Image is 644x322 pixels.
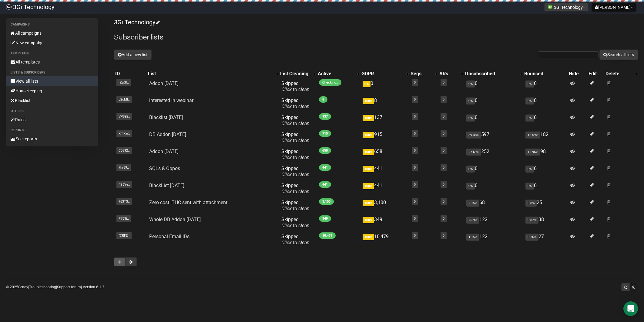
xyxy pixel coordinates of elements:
button: Search all lists [599,50,638,60]
span: 0% [466,115,475,122]
span: Skipped [281,149,310,160]
span: Skipped [281,115,310,126]
a: Whole DB Addon [DATE] [149,217,201,222]
a: Click to clean [281,138,310,143]
span: Skipped [281,217,310,228]
a: 0 [443,132,444,135]
td: 3,100 [360,197,409,214]
img: 1.png [548,5,552,9]
span: 0.26% [525,234,538,241]
div: Hide [569,71,586,77]
span: 0% [466,80,475,87]
span: 763T3.. [116,198,132,205]
div: List Cleaning [280,71,310,77]
div: Unsubscribed [465,71,517,77]
td: 182 [523,129,567,146]
a: New campaign [6,38,98,48]
td: 0 [523,163,567,180]
td: 597 [464,129,523,146]
span: Skipped [281,183,310,194]
a: Troubleshooting [29,285,56,289]
th: GDPR: No sort applied, activate to apply an ascending sort [360,70,409,78]
td: 98 [523,146,567,163]
td: 0 [523,95,567,112]
th: List: No sort applied, activate to apply an ascending sort [147,70,279,78]
div: Delete [605,71,632,77]
a: 0 [443,80,444,84]
th: Segs: No sort applied, activate to apply an ascending sort [409,70,438,78]
div: Open Intercom Messenger [623,301,638,316]
span: 0% [525,183,534,190]
td: 0 [464,78,523,95]
a: View all lists [6,76,98,86]
div: ID [115,71,146,77]
a: 0 [443,183,444,187]
td: 0 [360,78,409,95]
a: 0 [443,217,444,221]
span: 0% [525,80,534,87]
td: 252 [464,146,523,163]
span: 2.15% [466,200,479,207]
li: Others [6,108,98,115]
div: Edit [589,71,603,77]
span: 0% [363,81,371,87]
a: 0 [414,166,416,170]
a: Support forum [57,285,81,289]
a: Click to clean [281,240,310,245]
a: 0 [443,115,444,118]
a: 3Gi Technology [114,19,159,26]
span: 0% [525,166,534,173]
th: Unsubscribed: No sort applied, activate to apply an ascending sort [464,70,523,78]
span: fCRFE.. [116,232,132,239]
a: Click to clean [281,189,310,194]
a: 0 [414,234,416,238]
a: 0 [414,80,416,84]
span: 0% [466,98,475,104]
a: interested in webinar [149,98,193,103]
span: 0% [466,166,475,173]
td: 0 [523,180,567,197]
a: Click to clean [281,155,310,160]
th: Active: No sort applied, activate to apply an ascending sort [317,70,360,78]
td: 0 [464,180,523,197]
td: 122 [464,231,523,248]
span: 25.9% [466,217,479,224]
span: 0.8% [525,200,537,207]
span: 100% [363,132,374,138]
a: All templates [6,57,98,67]
span: 100% [363,217,374,223]
span: 1.15% [466,234,479,241]
span: J2cMl.. [116,96,132,103]
a: Addon [DATE] [149,80,179,86]
td: 0 [464,95,523,112]
span: Skipped [281,80,310,92]
button: 3Gi Technology [544,3,589,12]
a: Blacklist [DATE] [149,115,183,120]
img: 4201c117bde267367e2074cdc52732f5 [6,4,12,10]
span: Skipped [281,98,310,109]
div: Active [318,71,354,77]
td: 441 [360,180,409,197]
a: 0 [414,200,416,204]
a: Addon [DATE] [149,149,179,154]
th: Hide: No sort applied, sorting is disabled [568,70,587,78]
td: 122 [464,214,523,231]
p: © 2025 | | | Version 6.1.3 [6,284,104,290]
span: 0% [525,115,534,122]
h2: Subscriber lists [114,32,638,43]
span: 100% [363,200,374,206]
th: ID: No sort applied, sorting is disabled [114,70,147,78]
td: 349 [360,214,409,231]
a: 0 [414,183,416,187]
a: 0 [414,132,416,135]
span: VP892.. [116,113,132,120]
a: DB Addon [DATE] [149,132,186,137]
span: 0% [466,183,475,190]
span: 915 [319,130,331,137]
a: See reports [6,134,98,144]
a: Zero cost ITHC sent with attachment [149,200,227,205]
td: 137 [360,112,409,129]
span: 10,479 [319,232,336,239]
td: 27 [523,231,567,248]
span: Skipped [281,234,310,245]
